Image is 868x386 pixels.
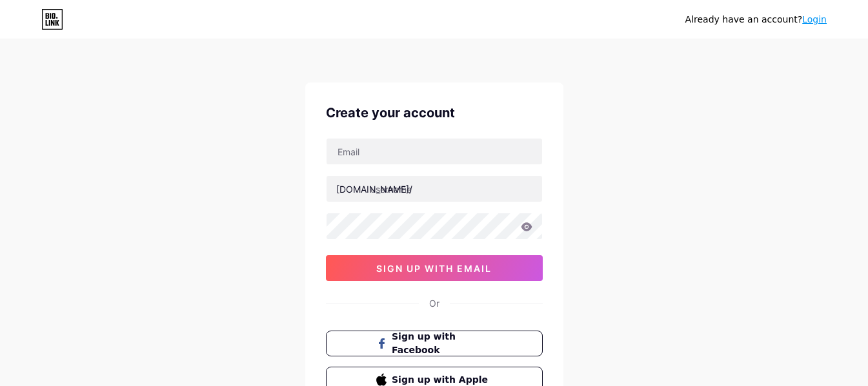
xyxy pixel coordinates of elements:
input: username [327,176,542,202]
a: Login [802,14,827,24]
span: Sign up with Facebook [392,330,492,357]
div: Create your account [326,103,543,122]
input: Email [327,139,542,164]
div: Already have an account? [685,13,827,26]
div: Or [429,296,439,310]
div: [DOMAIN_NAME]/ [336,182,412,196]
span: sign up with email [376,263,492,274]
button: Sign up with Facebook [326,331,543,356]
button: sign up with email [326,255,543,281]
